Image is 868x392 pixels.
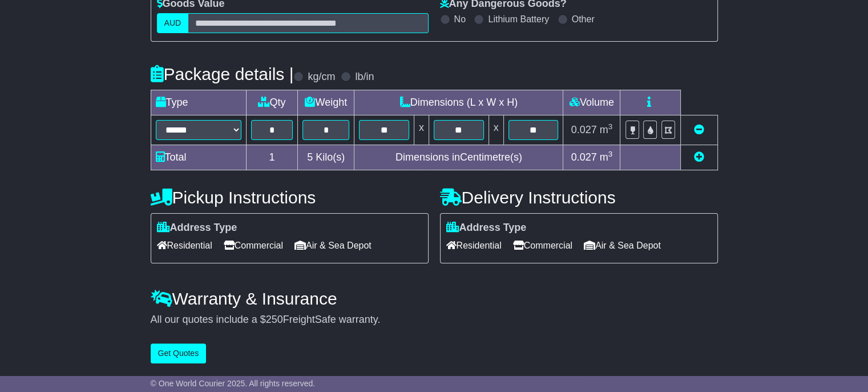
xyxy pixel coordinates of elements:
[608,150,613,158] sup: 3
[600,124,613,135] span: m
[151,379,316,388] span: © One World Courier 2025. All rights reserved.
[151,90,246,115] td: Type
[694,124,704,135] a: Remove this item
[571,124,597,135] span: 0.027
[157,222,237,234] label: Address Type
[294,237,372,254] span: Air & Sea Depot
[563,90,620,115] td: Volume
[571,151,597,163] span: 0.027
[151,65,294,83] h4: Package details |
[151,314,718,326] div: All our quotes include a $ FreightSafe warranty.
[298,90,354,115] td: Weight
[600,151,613,163] span: m
[488,14,549,25] label: Lithium Battery
[488,115,503,145] td: x
[513,237,572,254] span: Commercial
[608,122,613,131] sup: 3
[354,90,563,115] td: Dimensions (L x W x H)
[157,237,212,254] span: Residential
[157,13,189,33] label: AUD
[298,145,354,170] td: Kilo(s)
[151,145,246,170] td: Total
[246,145,298,170] td: 1
[440,188,718,207] h4: Delivery Instructions
[151,343,207,363] button: Get Quotes
[266,314,283,325] span: 250
[354,145,563,170] td: Dimensions in Centimetre(s)
[414,115,429,145] td: x
[446,222,527,234] label: Address Type
[584,237,661,254] span: Air & Sea Depot
[151,188,429,207] h4: Pickup Instructions
[694,151,704,163] a: Add new item
[572,14,595,25] label: Other
[355,71,374,83] label: lb/in
[151,289,718,308] h4: Warranty & Insurance
[446,237,502,254] span: Residential
[308,71,335,83] label: kg/cm
[307,151,313,163] span: 5
[454,14,466,25] label: No
[246,90,298,115] td: Qty
[224,237,283,254] span: Commercial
